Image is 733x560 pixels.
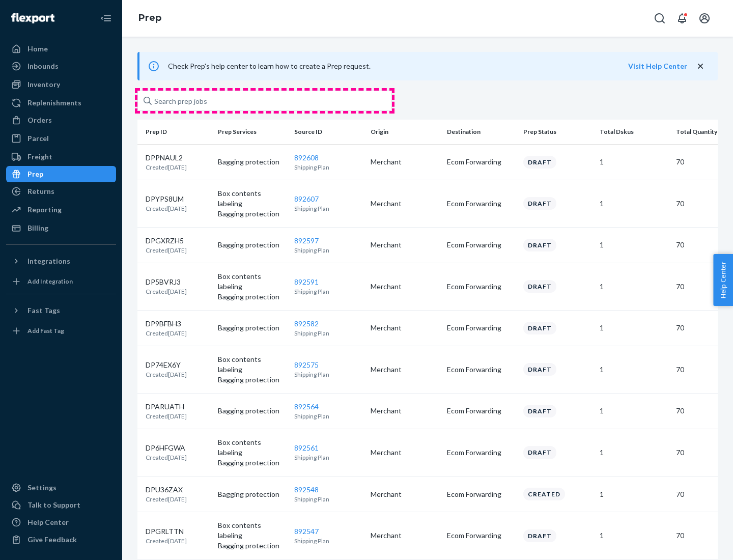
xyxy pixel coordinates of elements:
[650,8,670,29] button: Open Search Box
[523,529,556,542] div: Draft
[137,91,392,111] input: Search prep jobs
[146,329,187,338] p: Created [DATE]
[294,236,319,245] a: 892597
[371,489,439,499] p: Merchant
[6,112,116,128] a: Orders
[523,156,556,169] div: Draft
[218,354,286,375] p: Box contents labeling
[218,188,286,209] p: Box contents labeling
[600,365,668,375] p: 1
[6,149,116,165] a: Freight
[6,514,116,530] a: Help Center
[447,282,515,292] p: Ecom Forwarding
[600,199,668,209] p: 1
[138,12,161,23] a: Prep
[694,8,715,29] button: Open account menu
[218,157,286,167] p: Bagging protection
[523,363,556,376] div: Draft
[214,120,290,144] th: Prep Services
[523,446,556,459] div: Draft
[146,246,187,255] p: Created [DATE]
[146,412,187,421] p: Created [DATE]
[294,412,362,421] p: Shipping Plan
[27,186,54,197] div: Returns
[294,485,319,494] a: 892548
[371,447,439,458] p: Merchant
[600,530,668,541] p: 1
[146,443,187,453] p: DP6HFGWA
[27,483,57,493] div: Settings
[6,58,116,74] a: Inbounds
[600,282,668,292] p: 1
[294,277,319,286] a: 892591
[371,157,439,167] p: Merchant
[294,370,362,379] p: Shipping Plan
[447,157,515,167] p: Ecom Forwarding
[146,153,187,163] p: DPPNAUL2
[146,537,187,545] p: Created [DATE]
[27,61,59,71] div: Inbounds
[713,254,733,306] button: Help Center
[366,120,443,144] th: Origin
[371,530,439,541] p: Merchant
[6,166,116,182] a: Prep
[218,520,286,541] p: Box contents labeling
[294,443,319,452] a: 892561
[6,95,116,111] a: Replenishments
[523,322,556,334] div: Draft
[294,153,319,162] a: 892608
[600,406,668,416] p: 1
[27,500,80,510] div: Talk to Support
[600,447,668,458] p: 1
[447,199,515,209] p: Ecom Forwarding
[523,280,556,293] div: Draft
[218,375,286,385] p: Bagging protection
[218,437,286,458] p: Box contents labeling
[294,163,362,172] p: Shipping Plan
[146,319,187,329] p: DP9BFBH3
[371,240,439,250] p: Merchant
[294,495,362,503] p: Shipping Plan
[447,406,515,416] p: Ecom Forwarding
[146,163,187,172] p: Created [DATE]
[447,365,515,375] p: Ecom Forwarding
[6,76,116,93] a: Inventory
[371,323,439,333] p: Merchant
[294,287,362,296] p: Shipping Plan
[294,527,319,536] a: 892547
[523,405,556,417] div: Draft
[146,360,187,370] p: DP74EX6Y
[27,79,60,90] div: Inventory
[130,4,170,33] ol: breadcrumbs
[27,256,70,266] div: Integrations
[6,183,116,200] a: Returns
[294,246,362,255] p: Shipping Plan
[146,194,187,204] p: DPYPS8UM
[6,41,116,57] a: Home
[96,8,116,29] button: Close Navigation
[27,98,81,108] div: Replenishments
[371,199,439,209] p: Merchant
[27,133,49,144] div: Parcel
[146,495,187,503] p: Created [DATE]
[146,236,187,246] p: DPGXRZH5
[596,120,672,144] th: Total Dskus
[6,531,116,548] button: Give Feedback
[290,120,366,144] th: Source ID
[672,8,692,29] button: Open notifications
[294,537,362,545] p: Shipping Plan
[6,480,116,496] a: Settings
[519,120,596,144] th: Prep Status
[27,205,62,215] div: Reporting
[146,453,187,462] p: Created [DATE]
[447,323,515,333] p: Ecom Forwarding
[27,535,77,545] div: Give Feedback
[218,406,286,416] p: Bagging protection
[6,202,116,218] a: Reporting
[523,488,565,500] div: Created
[294,360,319,369] a: 892575
[523,197,556,210] div: Draft
[294,329,362,338] p: Shipping Plan
[137,120,214,144] th: Prep ID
